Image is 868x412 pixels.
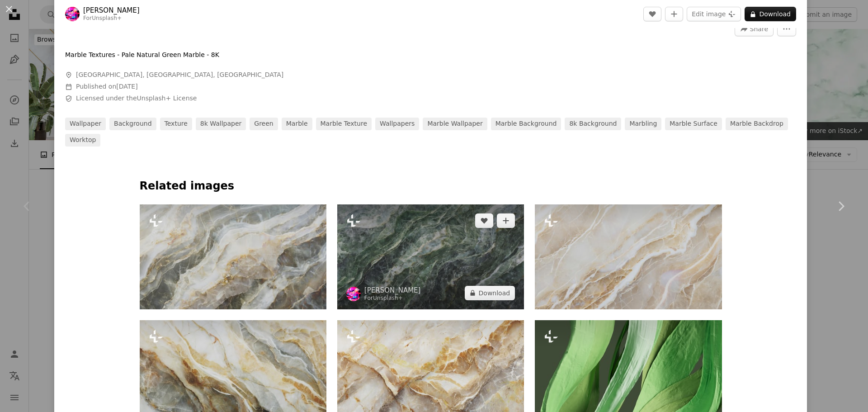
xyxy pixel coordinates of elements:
[687,7,741,21] button: Edit image
[337,252,524,260] a: a close up of a green marble texture
[137,95,197,102] a: Unsplash+ License
[140,204,326,309] img: a close up of a marble textured surface
[497,213,515,228] button: Add to Collection
[726,118,788,130] a: marble backdrop
[364,286,421,295] a: [PERSON_NAME]
[535,204,722,309] img: a close up of a marble textured surface
[83,15,140,22] div: For
[337,369,524,377] a: a close up of a marble textured surface
[643,7,661,21] button: Like
[625,118,661,130] a: marbling
[140,252,326,260] a: a close up of a marble textured surface
[735,22,774,36] button: Share this image
[140,369,326,377] a: a close up of a marble textured surface
[346,287,361,301] img: Go to Nigel Hoare's profile
[92,15,122,21] a: Unsplash+
[491,118,561,130] a: marble background
[250,118,278,130] a: green
[375,118,419,130] a: wallpapers
[282,118,312,130] a: marble
[665,118,722,130] a: marble surface
[109,118,156,130] a: background
[814,163,868,250] a: Next
[83,6,140,15] a: [PERSON_NAME]
[535,252,722,260] a: a close up of a marble textured surface
[76,83,138,90] span: Published on
[196,118,246,130] a: 8k wallpaper
[565,118,621,130] a: 8k background
[777,22,796,36] button: More Actions
[465,286,515,300] button: Download
[65,118,106,130] a: wallpaper
[160,118,192,130] a: texture
[364,295,421,302] div: For
[750,22,768,36] span: Share
[65,134,100,147] a: worktop
[140,179,722,194] h4: Related images
[337,204,524,309] img: a close up of a green marble texture
[65,51,219,60] p: Marble Textures - Pale Natural Green Marble - 8K
[665,7,683,21] button: Add to Collection
[76,94,197,103] span: Licensed under the
[745,7,796,21] button: Download
[76,71,283,80] span: [GEOGRAPHIC_DATA], [GEOGRAPHIC_DATA], [GEOGRAPHIC_DATA]
[316,118,372,130] a: marble texture
[423,118,487,130] a: marble wallpaper
[475,213,493,228] button: Like
[116,83,137,90] time: February 18, 2024 at 1:00:45 AM GMT+8
[535,386,722,394] a: a close up of a green and white plant
[65,7,80,21] img: Go to Nigel Hoare's profile
[373,295,403,301] a: Unsplash+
